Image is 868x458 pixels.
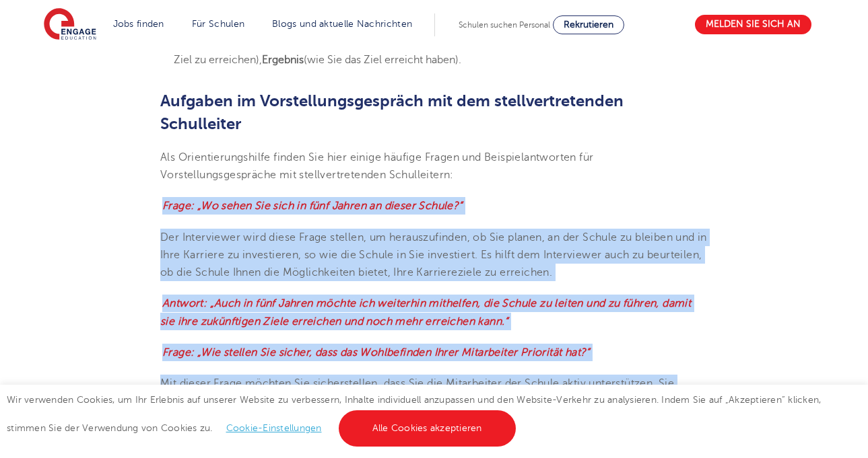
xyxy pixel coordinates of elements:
font: Frage: „Wo sehen Sie sich in fünf Jahren an dieser Schule?“ [162,200,463,212]
img: Engagieren Sie sich im Bildungsbereich [44,8,96,42]
font: Alle Cookies akzeptieren [372,423,482,433]
font: Mit dieser Frage möchten Sie sicherstellen, dass Sie die Mitarbeiter der Schule aktiv unterstütze... [160,377,674,425]
font: Frage: „Wie stellen Sie sicher, dass das Wohlbefinden Ihrer Mitarbeiter Priorität hat?“ [162,346,590,358]
font: Antwort: „Auch in fünf Jahren möchte ich weiterhin mithelfen, die Schule zu leiten und zu führen,... [160,297,691,327]
a: Melden Sie sich an [695,15,811,34]
font: Aufgaben im Vorstellungsgespräch mit dem stellvertretenden Schulleiter [160,91,624,133]
font: Wir verwenden Cookies, um Ihr Erlebnis auf unserer Website zu verbessern, Inhalte individuell anz... [7,395,821,434]
a: Rekrutieren [553,15,624,34]
font: Schulen suchen Personal [459,20,550,30]
font: (wie Sie das Ziel erreicht haben). [304,54,461,66]
a: Cookie-Einstellungen [226,423,322,433]
font: Ergebnis [262,54,304,66]
font: Melden Sie sich an [706,20,801,30]
font: Rekrutieren [564,20,613,30]
a: Für Schulen [192,19,244,29]
a: Alle Cookies akzeptieren [339,410,516,447]
font: Der Interviewer wird diese Frage stellen, um herauszufinden, ob Sie planen, an der Schule zu blei... [160,231,707,279]
a: Blogs und aktuelle Nachrichten [272,19,412,29]
a: Jobs finden [113,19,164,29]
font: Als Orientierungshilfe finden Sie hier einige häufige Fragen und Beispielantworten für Vorstellun... [160,151,593,181]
